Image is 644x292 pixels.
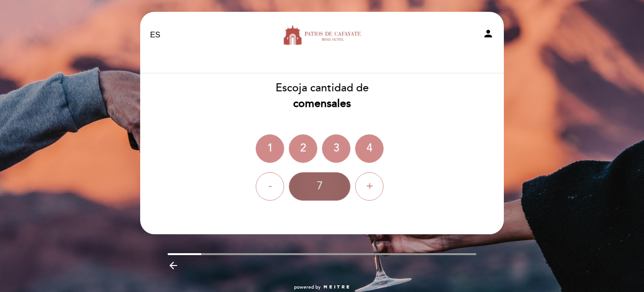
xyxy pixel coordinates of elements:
[256,172,284,201] div: -
[256,134,284,163] div: 1
[140,80,504,112] div: Escoja cantidad de
[355,134,384,163] div: 4
[322,134,350,163] div: 3
[263,22,381,48] a: Restaurante [GEOGRAPHIC_DATA][PERSON_NAME] - Patios de Cafayate
[289,134,317,163] div: 2
[323,285,350,290] img: MEITRE
[483,28,494,39] i: person
[294,284,321,291] span: powered by
[294,284,350,291] a: powered by
[355,172,384,201] div: +
[483,28,494,43] button: person
[293,97,351,110] b: comensales
[168,260,179,271] i: arrow_backward
[289,172,350,201] div: 7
